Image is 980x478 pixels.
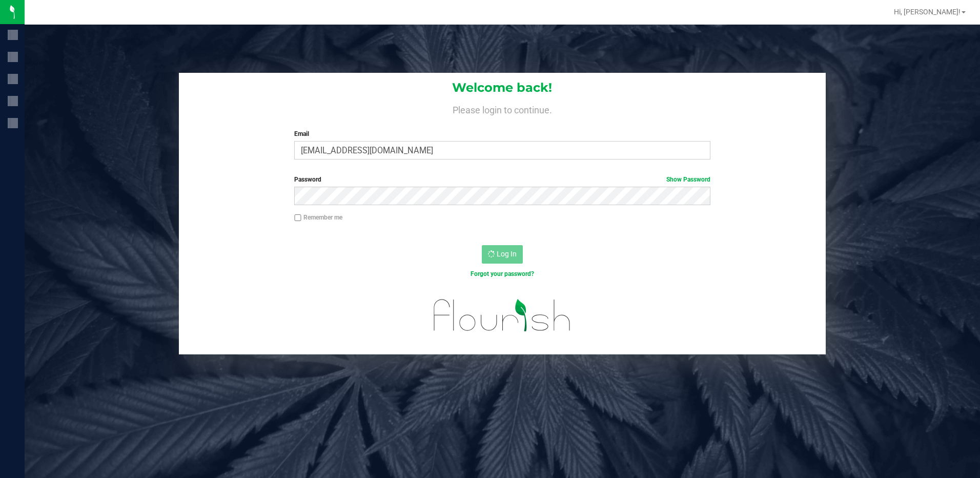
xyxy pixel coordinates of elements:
[482,245,523,264] button: Log In
[471,270,534,277] a: Forgot your password?
[294,176,321,183] span: Password
[666,176,710,183] a: Show Password
[179,81,826,94] h1: Welcome back!
[894,8,961,16] span: Hi, [PERSON_NAME]!
[421,289,583,342] img: flourish_logo.svg
[179,103,826,115] h4: Please login to continue.
[294,213,342,222] label: Remember me
[294,129,710,138] label: Email
[294,214,301,222] input: Remember me
[497,250,517,258] span: Log In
